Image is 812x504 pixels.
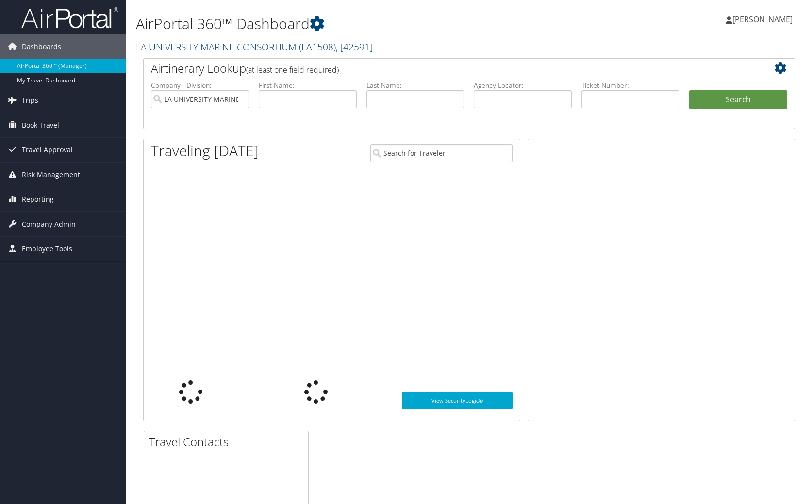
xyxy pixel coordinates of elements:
label: First Name: [259,81,357,90]
label: Company - Division: [151,81,249,90]
label: Agency Locator: [474,81,572,90]
h1: AirPortal 360™ Dashboard [136,14,580,34]
h2: Travel Contacts [149,434,308,450]
h2: Airtinerary Lookup [151,60,733,77]
span: Reporting [22,187,54,211]
a: [PERSON_NAME] [726,5,802,34]
button: Search [689,90,787,110]
label: Ticket Number: [581,81,679,90]
a: LA UNIVERSITY MARINE CONSORTIUM [136,40,373,53]
a: View SecurityLogic® [402,392,513,409]
h1: Traveling [DATE] [151,141,259,161]
span: Employee Tools [22,237,72,261]
span: Travel Approval [22,138,73,162]
span: (at least one field required) [246,65,339,75]
span: [PERSON_NAME] [732,14,793,25]
span: ( LA1508 ) [299,40,336,53]
span: Risk Management [22,163,80,187]
span: , [ 42591 ] [336,40,373,53]
label: Last Name: [366,81,464,90]
span: Company Admin [22,212,76,236]
span: Dashboards [22,34,61,59]
span: Trips [22,88,38,113]
img: airportal-logo.png [21,6,118,29]
span: Book Travel [22,113,59,137]
input: Search for Traveler [370,144,513,162]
